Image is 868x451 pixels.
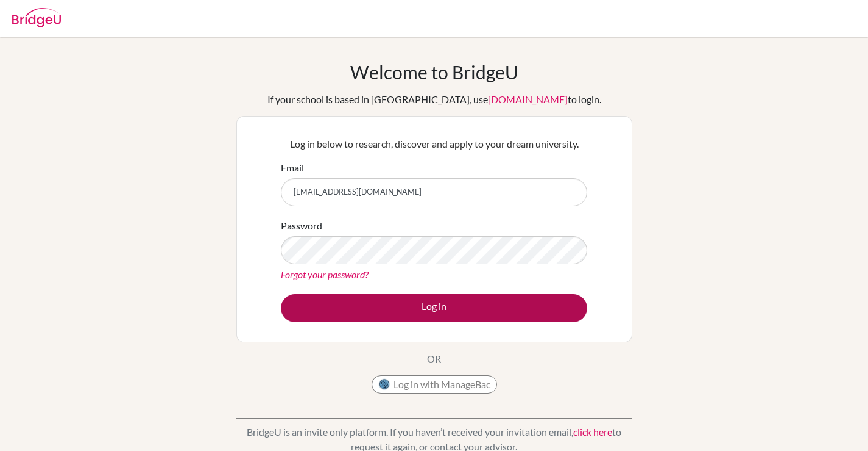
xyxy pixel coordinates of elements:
p: OR [427,352,441,366]
p: Log in below to research, discover and apply to your dream university. [281,137,587,151]
a: Forgot your password? [281,269,369,280]
label: Password [281,218,322,233]
img: Bridge-U [12,8,61,27]
label: Email [281,161,304,175]
h1: Welcome to BridgeU [350,61,518,83]
button: Log in [281,294,587,322]
div: If your school is based in [GEOGRAPHIC_DATA], use to login. [267,92,601,107]
a: [DOMAIN_NAME] [488,93,568,105]
a: click here [573,426,612,438]
button: Log in with ManageBac [372,375,497,394]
